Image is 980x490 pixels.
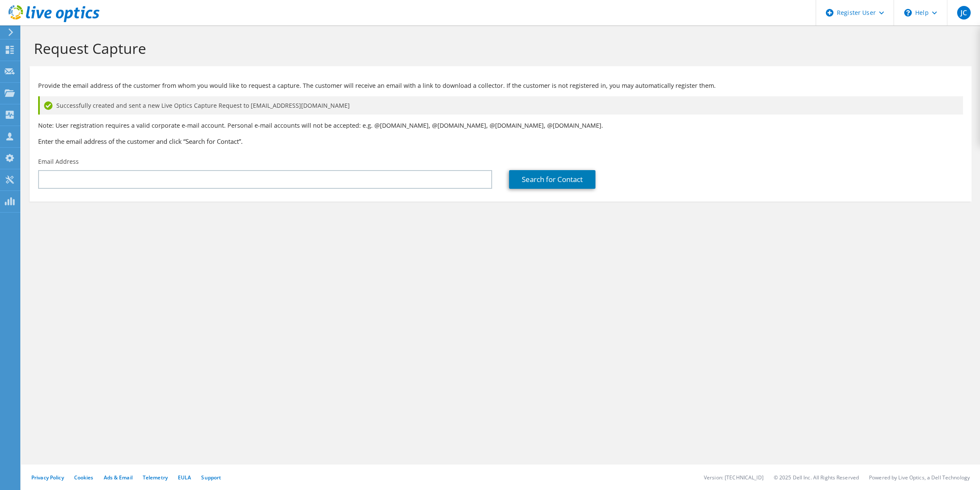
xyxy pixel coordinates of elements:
a: Telemetry [143,474,168,481]
a: Cookies [74,474,94,481]
h1: Request Capture [34,39,963,57]
li: Powered by Live Optics, a Dell Technology [869,474,970,481]
svg: \n [904,9,912,17]
span: JC [957,6,971,20]
a: Search for Contact [509,170,595,189]
li: © 2025 Dell Inc. All Rights Reserved [774,474,859,481]
h3: Enter the email address of the customer and click “Search for Contact”. [38,137,963,146]
a: Ads & Email [104,474,133,481]
span: Successfully created and sent a new Live Optics Capture Request to [EMAIL_ADDRESS][DOMAIN_NAME] [56,101,350,110]
a: EULA [178,474,191,481]
a: Privacy Policy [31,474,64,481]
a: Support [201,474,221,481]
label: Email Address [38,157,79,166]
li: Version: [TECHNICAL_ID] [704,474,764,481]
p: Provide the email address of the customer from whom you would like to request a capture. The cust... [38,81,963,90]
p: Note: User registration requires a valid corporate e-mail account. Personal e-mail accounts will ... [38,121,963,130]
